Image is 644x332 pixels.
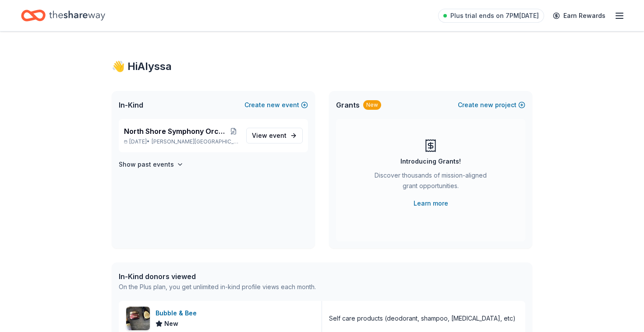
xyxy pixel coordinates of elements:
p: [DATE] • [124,138,239,145]
a: Learn more [414,198,448,209]
a: View event [246,128,303,143]
span: new [480,100,493,110]
div: Introducing Grants! [400,156,461,167]
span: In-Kind [119,100,143,110]
span: New [164,318,178,329]
button: Createnewproject [458,100,525,110]
h4: Show past events [119,159,174,170]
span: Grants [336,100,360,110]
div: Bubble & Bee [156,308,200,318]
a: Home [21,5,105,26]
a: Earn Rewards [548,8,611,24]
img: Image for Bubble & Bee [126,307,150,330]
span: event [269,132,287,139]
div: Discover thousands of mission-aligned grant opportunities. [371,170,490,195]
button: Createnewevent [244,100,308,110]
span: Plus trial ends on 7PM[DATE] [450,10,539,21]
span: [PERSON_NAME][GEOGRAPHIC_DATA], [GEOGRAPHIC_DATA] [152,138,239,145]
span: View [252,130,287,141]
span: North Shore Symphony Orchestra Winter Gala [124,126,228,136]
span: new [267,100,280,110]
button: Show past events [119,159,184,170]
a: Plus trial ends on 7PM[DATE] [438,9,544,23]
div: In-Kind donors viewed [119,271,316,282]
div: Self care products (deodorant, shampoo, [MEDICAL_DATA], etc) [329,313,516,324]
div: On the Plus plan, you get unlimited in-kind profile views each month. [119,282,316,292]
div: 👋 Hi Alyssa [112,59,532,73]
div: New [363,100,381,110]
